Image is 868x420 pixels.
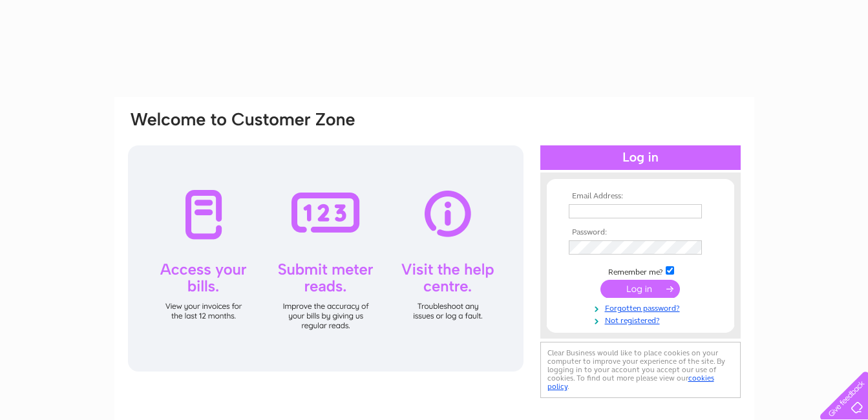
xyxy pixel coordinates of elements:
[569,313,715,326] a: Not registered?
[566,192,715,201] th: Email Address:
[540,342,741,398] div: Clear Business would like to place cookies on your computer to improve your experience of the sit...
[600,280,680,298] input: Submit
[566,228,715,237] th: Password:
[566,264,715,277] td: Remember me?
[569,301,715,313] a: Forgotten password?
[547,373,714,391] a: cookies policy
